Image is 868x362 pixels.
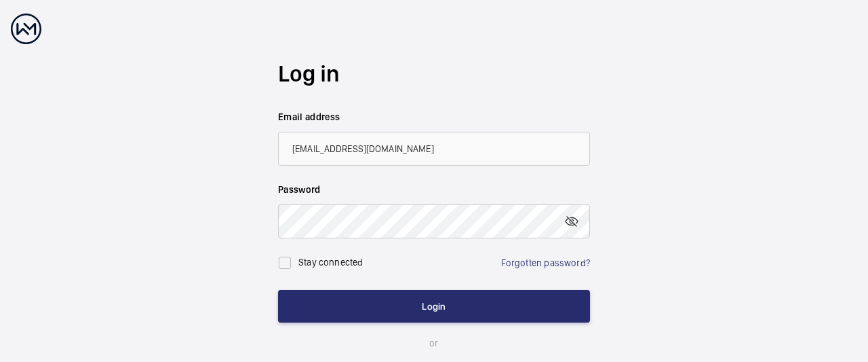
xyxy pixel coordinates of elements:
a: Forgotten password? [501,257,590,268]
input: Your email address [278,132,590,166]
label: Password [278,183,590,196]
label: Email address [278,110,590,124]
h2: Log in [278,58,590,90]
button: Login [278,290,590,323]
p: or [278,336,590,350]
label: Stay connected [298,257,363,268]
